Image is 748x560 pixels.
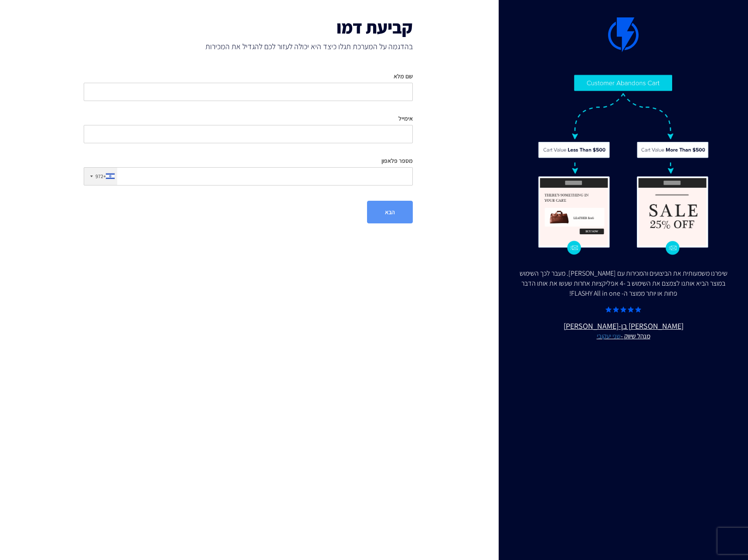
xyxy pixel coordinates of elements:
h1: קביעת דמו [84,17,413,37]
img: Flashy [537,74,709,256]
div: +972 [95,172,106,180]
a: שני יעקובי [597,331,621,340]
small: מנהל שיווק - [516,331,731,341]
label: שם מלא [394,72,413,81]
div: שיפרנו משמעותית את הביצועים והמכירות עם [PERSON_NAME]. מעבר לכך השימוש במוצר הביא אותנו לצמצם את ... [516,269,731,299]
label: מספר פלאפון [381,156,413,165]
div: Israel (‫ישראל‬‎): +972 [84,168,117,185]
button: הבא [367,201,413,223]
span: בהדגמה על המערכת תגלו כיצד היא יכולה לעזור לכם להגדיל את המכירות [84,41,413,52]
u: [PERSON_NAME] בן-[PERSON_NAME] [516,320,731,341]
label: אימייל [398,114,413,123]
